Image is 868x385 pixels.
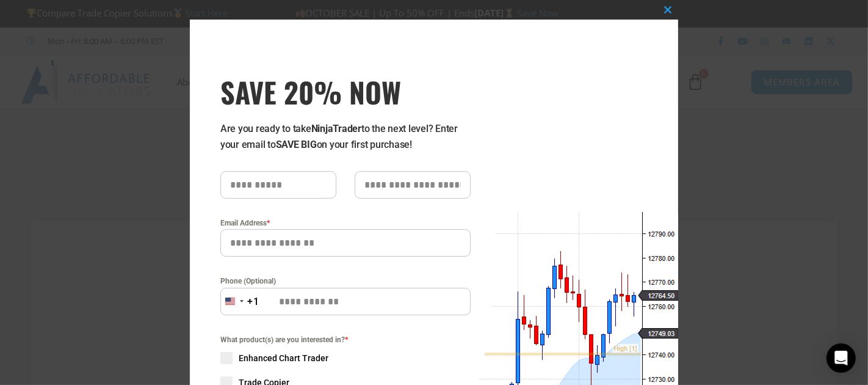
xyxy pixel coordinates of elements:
[220,334,471,346] span: What product(s) are you interested in?
[220,288,259,315] button: Selected country
[220,217,471,229] label: Email Address
[220,352,471,364] label: Enhanced Chart Trader
[276,139,317,150] strong: SAVE BIG
[239,352,328,364] span: Enhanced Chart Trader
[220,121,471,153] p: Are you ready to take to the next level? Enter your email to on your first purchase!
[220,275,471,287] label: Phone (Optional)
[247,294,259,310] div: +1
[311,123,361,134] strong: NinjaTrader
[826,343,856,373] div: Open Intercom Messenger
[220,75,471,109] h3: SAVE 20% NOW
